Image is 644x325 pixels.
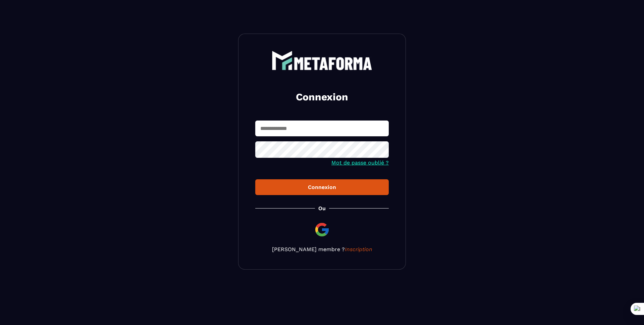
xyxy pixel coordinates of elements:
a: logo [255,51,389,70]
a: Inscription [345,246,372,252]
h2: Connexion [263,90,381,104]
button: Connexion [255,179,389,195]
p: [PERSON_NAME] membre ? [255,246,389,252]
img: google [314,222,330,238]
img: logo [272,51,372,70]
a: Mot de passe oublié ? [331,159,389,166]
p: Ou [318,205,326,212]
div: Connexion [261,184,383,190]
